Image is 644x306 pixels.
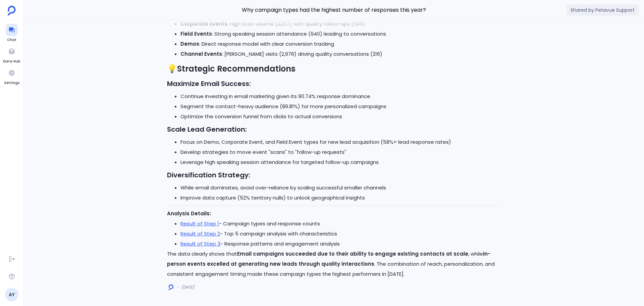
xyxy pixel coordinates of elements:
[180,29,500,39] li: : Strong speaking session attendance (940) leading to conversations
[180,219,500,229] li: - Campaign types and response counts
[167,210,211,217] strong: Analysis Details:
[180,230,220,237] a: Result of Step 2
[180,49,500,59] li: : [PERSON_NAME] visits (2,976) driving quality conversations (216)
[167,79,251,88] strong: Maximize Email Success:
[180,50,222,57] strong: Channel Events
[180,239,500,249] li: - Response patterns and engagement analysis
[567,4,639,16] span: Shared by Petavue Support
[167,249,500,279] p: The data clearly shows that , while . The combination of reach, personalization, and consistent e...
[180,240,220,247] a: Result of Step 3
[180,40,199,47] strong: Demos
[3,45,20,64] a: Data Hub
[237,250,468,257] strong: Email campaigns succeeded due to their ability to engage existing contacts at scale
[5,288,18,301] a: AY
[6,37,18,43] span: Chat
[167,63,500,75] h2: 💡
[180,101,500,112] li: Segment the contact-heavy audience (89.81%) for more personalized campaigns
[180,157,500,167] li: Leverage high speaking session attendance for targeted follow-up campaigns
[181,285,194,290] span: [DATE]
[180,193,500,203] li: Improve data capture (52% territory nulls) to unlock geographical insights
[180,229,500,239] li: - Top 5 campaign analysis with characteristics
[3,59,20,64] span: Data Hub
[180,183,500,193] li: While email dominates, avoid over-reliance by scaling successful smaller channels
[167,170,250,180] strong: Diversification Strategy:
[4,80,19,86] span: Settings
[180,112,500,122] li: Optimize the conversion funnel from clicks to actual conversions
[169,284,173,291] img: logo
[180,147,500,157] li: Develop strategies to move event "scans" to "follow-up requests"
[8,6,16,16] img: petavue logo
[177,63,296,74] strong: Strategic Recommendations
[180,137,500,147] li: Focus on Demo, Corporate Event, and Field Event types for new lead acquisition (58%+ lead respons...
[167,125,247,134] strong: Scale Lead Generation:
[4,67,19,86] a: Settings
[6,24,18,43] a: Chat
[180,220,219,227] a: Result of Step 1
[180,91,500,101] li: Continue investing in email marketing given its 90.74% response dominance
[180,39,500,49] li: : Direct response model with clear conversion tracking
[163,6,504,14] span: Why campaign types had the highest number of responses this year?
